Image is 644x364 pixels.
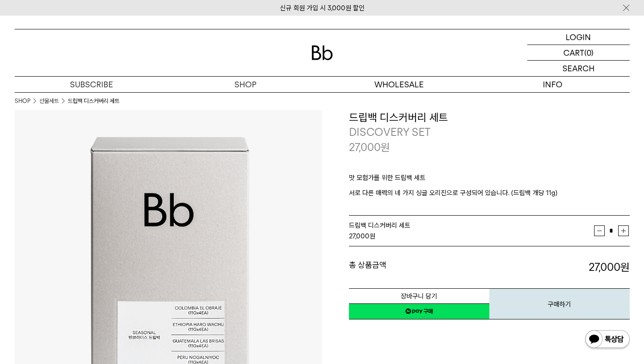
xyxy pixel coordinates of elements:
h3: 드립백 디스커버리 세트 [349,110,630,125]
p: LOGIN [566,29,591,45]
p: 27,000 [349,140,390,155]
p: 서로 다른 매력의 네 가지 싱글 오리진으로 구성되어 있습니다. (드립백 개당 11g) [349,188,630,198]
img: 카카오톡 채널 1:1 채팅 버튼 [584,329,631,351]
strong: 27,000 [589,261,630,274]
strong: 27,000 [349,232,369,240]
button: 감소 [594,225,605,236]
a: SHOP [15,97,30,106]
dt: 총 상품금액 [349,260,489,275]
p: CART [563,45,584,60]
b: 원 [620,261,630,274]
p: 맛 모험가를 위한 드립백 세트 [349,172,630,188]
p: INFO [476,77,630,92]
div: 원 [349,231,594,241]
a: SUBSCRIBE [15,77,168,92]
span: 원 [381,141,390,154]
p: (0) [584,45,594,60]
span: 드립백 디스커버리 세트 [349,221,410,229]
a: LOGIN [527,29,630,45]
button: 장바구니 담기 [349,288,489,304]
p: SEARCH [562,61,595,76]
a: CART (0) [527,45,630,61]
button: 구매하기 [489,288,630,319]
button: 증가 [618,225,629,236]
img: 로고 [312,45,333,60]
p: DISCOVERY SET [349,125,630,140]
a: 선물세트 [39,97,59,106]
a: 신규 회원 가입 시 3,000원 할인 [280,4,365,12]
a: 새창 [349,303,489,319]
p: WHOLESALE [322,77,476,92]
li: 드립백 디스커버리 세트 [68,97,119,106]
a: SHOP [168,77,322,92]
